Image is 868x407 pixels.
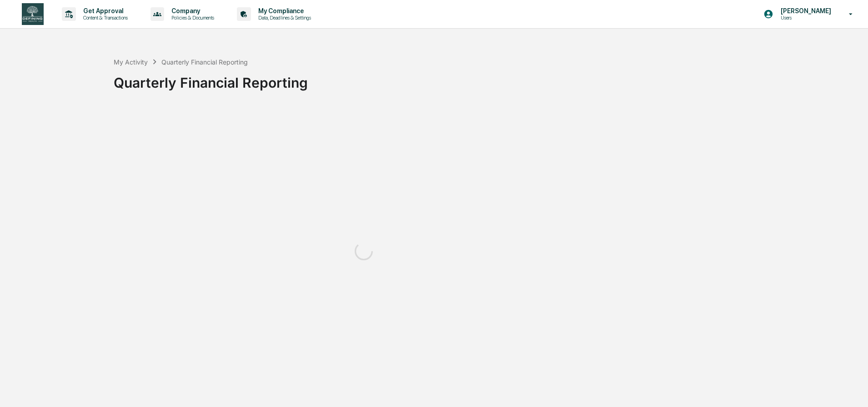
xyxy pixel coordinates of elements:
p: Data, Deadlines & Settings [251,15,316,21]
p: Content & Transactions [76,15,132,21]
p: My Compliance [251,7,316,15]
p: Policies & Documents [164,15,219,21]
img: logo [22,3,44,25]
div: My Activity [114,58,148,66]
p: [PERSON_NAME] [773,7,836,15]
div: Quarterly Financial Reporting [114,67,863,91]
p: Get Approval [76,7,132,15]
p: Users [773,15,836,21]
div: Quarterly Financial Reporting [161,58,248,66]
p: Company [164,7,219,15]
